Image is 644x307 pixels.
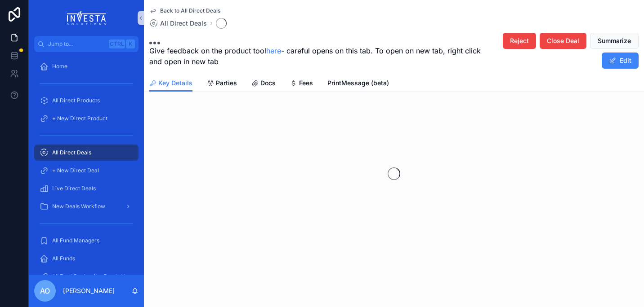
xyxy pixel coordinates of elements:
[34,162,139,179] a: + New Direct Deal
[52,273,130,280] span: All Fund Deals - Not Ready Yet
[34,145,139,161] a: All Direct Deals
[34,110,139,127] a: + New Direct Product
[109,39,125,48] span: Ctrl
[127,40,134,48] span: K
[540,33,586,49] button: Close Deal
[590,33,639,49] button: Summarize
[547,36,579,45] span: Close Deal
[67,11,106,25] img: App logo
[52,255,75,262] span: All Funds
[327,75,389,93] a: PrintMessage (beta)
[34,232,139,249] a: All Fund Managers
[40,285,50,296] span: AO
[160,19,207,28] span: All Direct Deals
[602,53,639,69] button: Edit
[327,79,389,88] span: PrintMessage (beta)
[63,286,115,295] p: [PERSON_NAME]
[251,75,276,93] a: Docs
[52,167,99,174] span: + New Direct Deal
[48,40,105,48] span: Jump to...
[34,198,139,215] a: New Deals Workflow
[160,7,220,14] span: Back to All Direct Deals
[52,185,96,192] span: Live Direct Deals
[149,19,207,28] a: All Direct Deals
[503,33,536,49] button: Reject
[266,46,281,55] a: here
[598,36,631,45] span: Summarize
[29,52,144,275] div: scrollable content
[149,7,220,14] a: Back to All Direct Deals
[207,75,237,93] a: Parties
[34,268,139,285] a: All Fund Deals - Not Ready Yet
[34,180,139,197] a: Live Direct Deals
[158,79,192,88] span: Key Details
[52,97,100,104] span: All Direct Products
[510,36,529,45] span: Reject
[34,250,139,267] a: All Funds
[290,75,313,93] a: Fees
[260,79,276,88] span: Docs
[34,36,139,52] button: Jump to...CtrlK
[52,149,91,156] span: All Direct Deals
[149,75,192,92] a: Key Details
[34,92,139,109] a: All Direct Products
[52,203,105,210] span: New Deals Workflow
[149,45,485,67] span: Give feedback on the product tool - careful opens on this tab. To open on new tab, right click an...
[52,63,67,70] span: Home
[299,79,313,88] span: Fees
[52,115,107,122] span: + New Direct Product
[52,237,99,244] span: All Fund Managers
[216,79,237,88] span: Parties
[34,58,139,75] a: Home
